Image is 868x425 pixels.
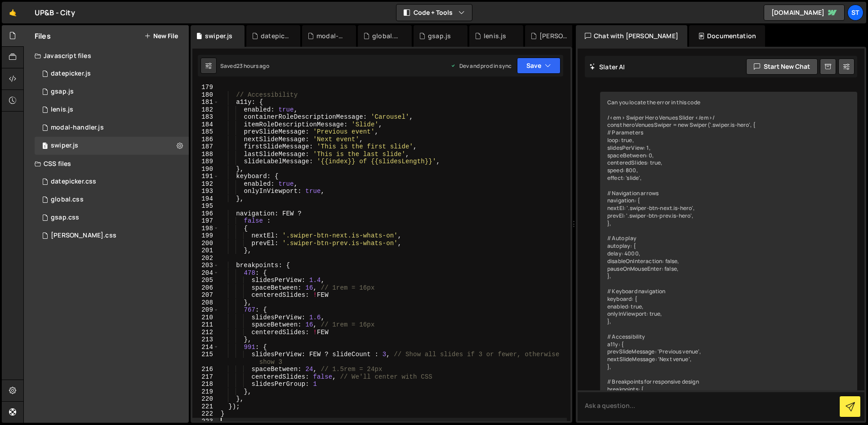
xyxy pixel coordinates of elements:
[24,155,189,173] div: CSS files
[35,31,51,41] h2: Files
[144,32,178,40] button: New File
[192,136,219,143] div: 186
[192,366,219,373] div: 216
[35,137,189,155] div: swiper.js
[192,128,219,136] div: 185
[261,31,289,40] div: datepicker.js
[192,329,219,336] div: 212
[517,58,561,74] button: Save
[539,31,568,40] div: [PERSON_NAME].css
[51,106,73,114] div: lenis.js
[35,173,189,191] div: 17139/47300.css
[35,101,189,119] div: 17139/48191.js
[764,4,845,21] a: [DOMAIN_NAME]
[192,84,219,91] div: 179
[192,202,219,210] div: 195
[192,344,219,351] div: 214
[192,388,219,396] div: 219
[192,240,219,247] div: 200
[192,232,219,240] div: 199
[576,25,687,47] div: Chat with [PERSON_NAME]
[192,269,219,277] div: 204
[192,403,219,411] div: 221
[192,373,219,381] div: 217
[192,106,219,114] div: 182
[42,143,48,150] span: 1
[484,31,506,40] div: lenis.js
[746,58,818,75] button: Start new chat
[51,142,78,150] div: swiper.js
[220,62,269,70] div: Saved
[35,83,189,101] div: 17139/47297.js
[205,31,232,40] div: swiper.js
[396,4,472,21] button: Code + Tools
[192,158,219,166] div: 189
[192,166,219,173] div: 190
[192,395,219,403] div: 220
[192,314,219,322] div: 210
[192,173,219,180] div: 191
[192,255,219,262] div: 202
[51,124,104,132] div: modal-handler.js
[428,31,451,40] div: gsap.js
[192,284,219,292] div: 206
[689,25,765,47] div: Documentation
[192,410,219,418] div: 222
[192,321,219,329] div: 211
[192,306,219,314] div: 209
[192,380,219,388] div: 218
[192,98,219,106] div: 181
[192,217,219,225] div: 197
[192,262,219,269] div: 203
[192,151,219,158] div: 188
[192,188,219,195] div: 193
[847,4,864,21] a: st
[192,91,219,99] div: 180
[24,47,189,65] div: Javascript files
[372,31,401,40] div: global.css
[51,178,96,186] div: datepicker.css
[192,336,219,344] div: 213
[35,119,189,137] div: 17139/47298.js
[192,180,219,188] div: 192
[192,195,219,203] div: 194
[35,227,189,245] div: 17139/47303.css
[51,214,79,222] div: gsap.css
[192,247,219,255] div: 201
[192,225,219,233] div: 198
[450,62,512,70] div: Dev and prod in sync
[316,31,345,40] div: modal-handler.js
[51,196,84,204] div: global.css
[192,277,219,284] div: 205
[192,351,219,366] div: 215
[192,113,219,121] div: 183
[35,191,189,209] div: 17139/47301.css
[192,121,219,129] div: 184
[589,63,625,71] h2: Slater AI
[35,65,189,83] div: 17139/47296.js
[236,62,269,70] div: 23 hours ago
[35,7,75,18] div: UP&B - City
[51,70,91,78] div: datepicker.js
[51,88,74,96] div: gsap.js
[192,299,219,307] div: 208
[2,2,24,23] a: 🤙
[192,210,219,218] div: 196
[51,232,116,240] div: [PERSON_NAME].css
[192,143,219,151] div: 187
[35,209,189,227] div: 17139/47302.css
[192,291,219,299] div: 207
